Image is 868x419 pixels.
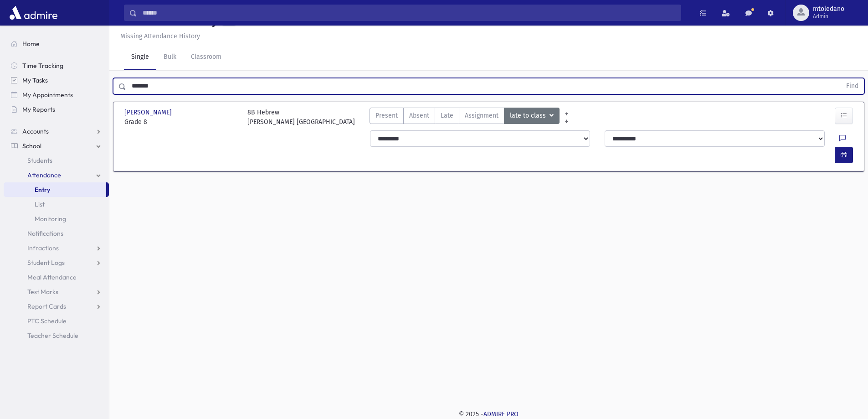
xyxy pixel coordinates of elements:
span: List [35,200,45,208]
a: Attendance [4,168,109,182]
span: Home [22,40,40,48]
a: Students [4,153,109,168]
button: late to class [504,108,560,124]
span: Admin [813,13,844,20]
a: Entry [4,182,106,197]
a: Missing Attendance History [117,32,200,40]
div: AttTypes [370,108,560,127]
span: Meal Attendance [27,273,77,281]
span: Assignment [465,111,498,120]
span: Entry [35,186,50,194]
span: Monitoring [35,215,66,223]
a: School [4,139,109,153]
span: Student Logs [27,259,65,267]
a: Student Logs [4,255,109,270]
span: Students [27,156,52,165]
a: Infractions [4,241,109,255]
a: Test Marks [4,285,109,299]
button: Find [841,78,864,94]
u: Missing Attendance History [120,32,200,40]
span: PTC Schedule [27,317,67,325]
span: Late [441,111,453,120]
span: Time Tracking [22,62,63,70]
span: Teacher Schedule [27,331,78,340]
input: Search [137,5,681,21]
a: Accounts [4,124,109,139]
a: My Tasks [4,73,109,88]
span: Infractions [27,244,59,252]
span: School [22,142,41,150]
span: Accounts [22,127,49,135]
span: [PERSON_NAME] [124,108,174,117]
a: Home [4,36,109,51]
span: Absent [409,111,429,120]
span: Grade 8 [124,117,238,127]
span: Attendance [27,171,61,179]
a: Monitoring [4,212,109,226]
img: AdmirePro [7,4,60,22]
span: late to class [510,111,548,121]
a: My Appointments [4,88,109,102]
a: Classroom [184,45,229,70]
a: List [4,197,109,212]
span: My Tasks [22,76,48,84]
a: Report Cards [4,299,109,314]
a: Single [124,45,156,70]
span: Present [375,111,398,120]
a: Bulk [156,45,184,70]
span: mtoledano [813,5,844,13]
span: Notifications [27,229,63,238]
a: PTC Schedule [4,314,109,328]
span: Report Cards [27,302,66,310]
a: Teacher Schedule [4,328,109,343]
a: Meal Attendance [4,270,109,285]
span: My Appointments [22,91,73,99]
a: My Reports [4,102,109,117]
a: Notifications [4,226,109,241]
div: © 2025 - [124,409,853,419]
span: Test Marks [27,288,58,296]
a: Time Tracking [4,58,109,73]
div: 8B Hebrew [PERSON_NAME] [GEOGRAPHIC_DATA] [247,108,355,127]
span: My Reports [22,105,55,114]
